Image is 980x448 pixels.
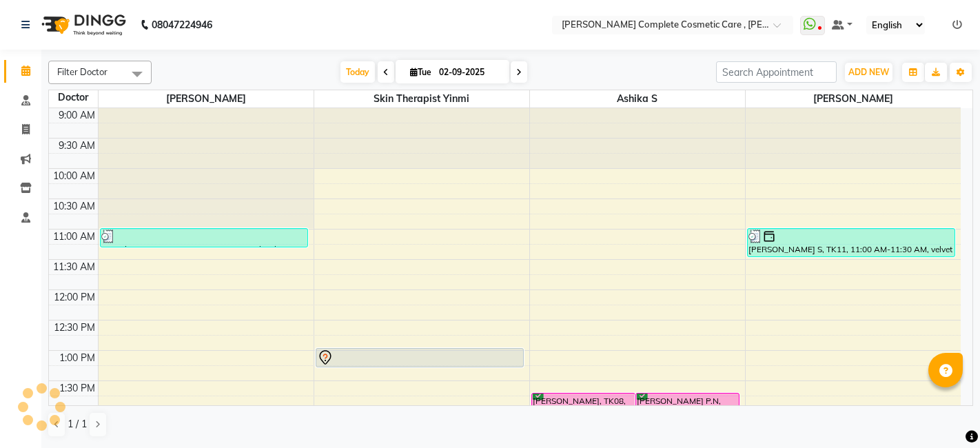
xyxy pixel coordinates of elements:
[50,260,98,274] div: 11:30 AM
[746,90,961,108] span: [PERSON_NAME]
[57,381,98,396] div: 1:30 PM
[99,90,314,108] span: [PERSON_NAME]
[57,351,98,365] div: 1:00 PM
[49,90,98,105] div: Doctor
[848,67,889,77] span: ADD NEW
[35,6,130,44] img: logo
[56,108,98,123] div: 9:00 AM
[51,320,98,335] div: 12:30 PM
[435,62,504,83] input: 2025-09-02
[68,417,87,431] span: 1 / 1
[50,199,98,214] div: 10:30 AM
[152,6,212,44] b: 08047224946
[716,61,837,83] input: Search Appointment
[407,67,435,77] span: Tue
[56,139,98,153] div: 9:30 AM
[532,394,635,421] div: [PERSON_NAME], TK08, 01:45 PM-02:15 PM, semipermanent lip elite
[636,394,739,407] div: [PERSON_NAME] P.N, TK10, 01:45 PM-02:00 PM, Hollywood basic
[845,63,892,82] button: ADD NEW
[748,229,955,256] div: [PERSON_NAME] S, TK11, 11:00 AM-11:30 AM, velvet elite
[922,393,966,434] iframe: chat widget
[314,90,529,108] span: skin therapist yinmi
[50,169,98,183] div: 10:00 AM
[51,290,98,305] div: 12:00 PM
[530,90,745,108] span: ashika s
[316,349,523,367] div: [PERSON_NAME] A, TK06, 01:00 PM-01:20 PM, ACNE THERAPY BASIC
[57,66,108,77] span: Filter Doctor
[50,230,98,244] div: 11:00 AM
[340,61,375,83] span: Today
[101,229,307,247] div: priyanka D, TK03, 11:00 AM-11:20 AM, velvet basic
